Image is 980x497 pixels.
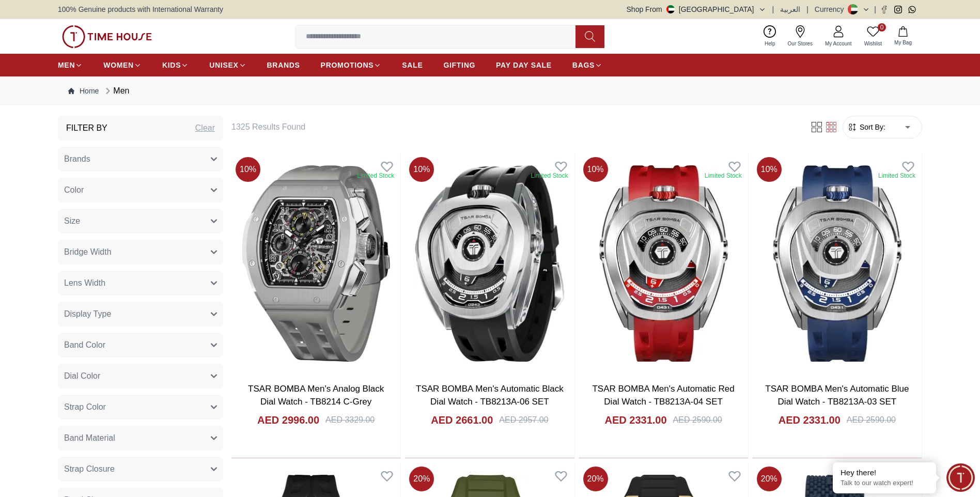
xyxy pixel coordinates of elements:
[58,302,223,327] button: Display Type
[592,384,734,407] a: TSAR BOMBA Men's Automatic Red Dial Watch - TB8213A-04 SET
[402,60,423,70] span: SALE
[405,153,574,374] img: TSAR BOMBA Men's Automatic Black Dial Watch - TB8213A-06 SET
[103,85,129,97] div: Men
[583,157,608,182] span: 10 %
[772,4,774,14] span: |
[64,153,90,165] span: Brands
[58,457,223,482] button: Strap Closure
[946,463,975,492] div: Chat Widget
[765,384,909,407] a: TSAR BOMBA Men's Automatic Blue Dial Watch - TB8213A-03 SET
[757,467,782,491] span: 20 %
[357,172,394,180] div: Limited Stock
[579,153,748,374] img: TSAR BOMBA Men's Automatic Red Dial Watch - TB8213A-04 SET
[627,4,766,14] button: Shop From[GEOGRAPHIC_DATA]
[321,56,382,74] a: PROMOTIONS
[499,414,548,426] div: AED 2957.00
[531,172,568,180] div: Limited Stock
[673,414,722,426] div: AED 2590.00
[841,479,928,488] p: Talk to our watch expert!
[162,56,189,74] a: KIDS
[779,413,841,427] h4: AED 2331.00
[58,178,223,203] button: Color
[58,426,223,451] button: Band Material
[782,23,819,50] a: Our Stores
[858,122,885,132] span: Sort By:
[64,432,115,444] span: Band Material
[757,157,782,182] span: 10 %
[58,147,223,172] button: Brands
[64,463,115,475] span: Strap Closure
[58,76,922,105] nav: Breadcrumb
[58,395,223,420] button: Strap Color
[858,23,888,50] a: 0Wishlist
[758,23,782,50] a: Help
[236,157,260,182] span: 10 %
[267,56,300,74] a: BRANDS
[784,40,817,48] span: Our Stores
[821,40,856,48] span: My Account
[68,86,99,96] a: Home
[58,240,223,265] button: Bridge Width
[604,413,666,427] h4: AED 2331.00
[880,6,888,13] a: Facebook
[62,25,152,48] img: ...
[443,56,475,74] a: GIFTING
[847,122,885,132] button: Sort By:
[496,60,552,70] span: PAY DAY SALE
[572,56,602,74] a: BAGS
[64,339,105,351] span: Band Color
[64,370,100,382] span: Dial Color
[231,121,797,133] h6: 1325 Results Found
[209,60,238,70] span: UNISEX
[58,364,223,389] button: Dial Color
[878,172,915,180] div: Limited Stock
[443,60,475,70] span: GIFTING
[231,153,400,374] img: TSAR BOMBA Men's Analog Black Dial Watch - TB8214 C-Grey
[860,40,886,48] span: Wishlist
[267,60,300,70] span: BRANDS
[908,6,916,13] a: Whatsapp
[64,215,80,227] span: Size
[760,40,780,48] span: Help
[815,4,848,14] div: Currency
[753,153,922,374] img: TSAR BOMBA Men's Automatic Blue Dial Watch - TB8213A-03 SET
[66,122,107,134] h3: Filter By
[890,39,916,46] span: My Bag
[58,56,83,74] a: MEN
[195,122,215,134] div: Clear
[321,60,374,70] span: PROMOTIONS
[874,4,876,14] span: |
[431,413,493,427] h4: AED 2661.00
[209,56,246,74] a: UNISEX
[878,23,886,32] span: 0
[58,209,223,234] button: Size
[64,277,105,289] span: Lens Width
[58,333,223,358] button: Band Color
[58,60,75,70] span: MEN
[583,467,608,491] span: 20 %
[780,4,800,14] button: العربية
[103,56,142,74] a: WOMEN
[58,4,223,14] span: 100% Genuine products with International Warranty
[402,56,423,74] a: SALE
[162,60,181,70] span: KIDS
[58,271,223,296] button: Lens Width
[103,60,134,70] span: WOMEN
[64,184,84,196] span: Color
[572,60,595,70] span: BAGS
[416,384,564,407] a: TSAR BOMBA Men's Automatic Black Dial Watch - TB8213A-06 SET
[806,4,808,14] span: |
[64,401,106,413] span: Strap Color
[248,384,384,407] a: TSAR BOMBA Men's Analog Black Dial Watch - TB8214 C-Grey
[666,5,675,13] img: United Arab Emirates
[257,413,319,427] h4: AED 2996.00
[705,172,742,180] div: Limited Stock
[841,468,928,478] div: Hey there!
[894,6,902,13] a: Instagram
[409,467,434,491] span: 20 %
